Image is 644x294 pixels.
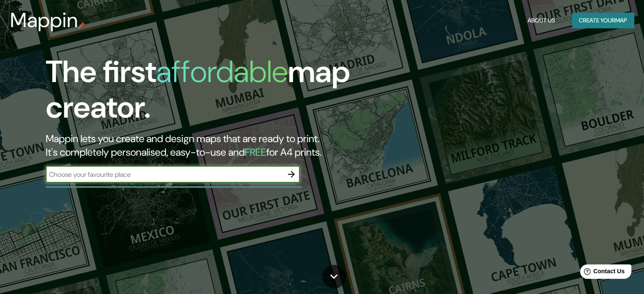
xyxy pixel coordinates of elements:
button: About Us [524,13,558,28]
h2: Mappin lets you create and design maps that are ready to print. It's completely personalised, eas... [46,132,368,159]
h3: Mappin [10,8,78,32]
h5: FREE [245,146,266,159]
input: Choose your favourite place [46,170,283,179]
h1: affordable [156,52,288,91]
iframe: Help widget launcher [569,261,635,285]
button: Create yourmap [572,13,634,28]
h1: The first map creator. [46,54,368,132]
img: mappin-pin [78,22,85,29]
